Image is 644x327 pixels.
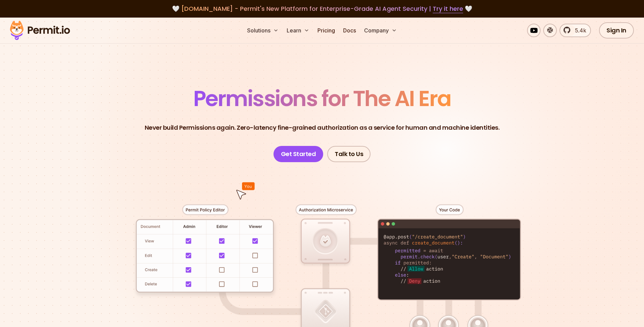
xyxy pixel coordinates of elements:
[284,24,312,37] button: Learn
[16,4,628,14] div: 🤍 🤍
[327,146,371,162] a: Talk to Us
[433,4,463,13] a: Try it here
[340,24,359,37] a: Docs
[571,26,586,34] span: 5.4k
[315,24,338,37] a: Pricing
[145,123,500,132] p: Never build Permissions again. Zero-latency fine-grained authorization as a service for human and...
[599,22,634,39] a: Sign In
[273,146,324,162] a: Get Started
[361,24,400,37] button: Company
[193,83,451,114] span: Permissions for The AI Era
[244,24,281,37] button: Solutions
[7,19,73,42] img: Permit logo
[181,4,463,13] span: [DOMAIN_NAME] - Permit's New Platform for Enterprise-Grade AI Agent Security |
[559,24,591,37] a: 5.4k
